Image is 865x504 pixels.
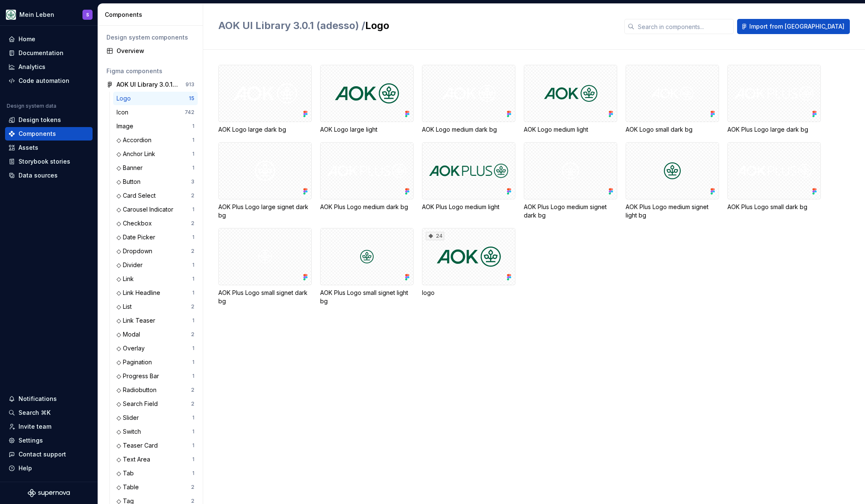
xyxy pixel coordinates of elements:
[19,464,32,472] div: Help
[113,383,198,397] a: ◇ Radiobutton2
[191,387,194,393] div: 2
[117,386,160,394] div: ◇ Radiobutton
[19,63,45,71] div: Analytics
[19,130,56,138] div: Components
[117,469,137,477] div: ◇ Tab
[192,289,194,296] div: 1
[113,453,198,466] a: ◇ Text Area1
[192,123,194,130] div: 1
[5,420,93,433] a: Invite team
[218,228,312,305] div: AOK Plus Logo small signet dark bg
[191,331,194,338] div: 2
[19,116,61,124] div: Design tokens
[117,233,159,241] div: ◇ Date Picker
[113,161,198,175] a: ◇ Banner1
[113,467,198,480] a: ◇ Tab1
[426,232,444,240] div: 24
[117,122,137,130] div: Image
[117,247,156,255] div: ◇ Dropdown
[218,65,312,134] div: AOK Logo large dark bg
[5,141,93,154] a: Assets
[117,358,155,366] div: ◇ Pagination
[5,60,93,74] a: Analytics
[19,171,58,180] div: Data sources
[192,317,194,324] div: 1
[320,289,414,305] div: AOK Plus Logo small signet light bg
[218,125,312,134] div: AOK Logo large dark bg
[106,33,194,42] div: Design system components
[28,489,70,497] a: Supernova Logo
[727,142,821,220] div: AOK Plus Logo small dark bg
[189,95,194,102] div: 15
[117,136,155,144] div: ◇ Accordion
[113,300,198,313] a: ◇ List2
[117,219,155,228] div: ◇ Checkbox
[192,276,194,282] div: 1
[113,189,198,202] a: ◇ Card Select2
[113,355,198,369] a: ◇ Pagination1
[113,203,198,216] a: ◇ Carousel Indicator1
[524,65,617,134] div: AOK Logo medium light
[192,345,194,352] div: 1
[524,142,617,220] div: AOK Plus Logo medium signet dark bg
[749,22,844,31] span: Import from [GEOGRAPHIC_DATA]
[19,157,70,166] div: Storybook stories
[218,142,312,220] div: AOK Plus Logo large signet dark bg
[117,316,159,325] div: ◇ Link Teaser
[218,19,365,32] span: AOK UI Library 3.0.1 (adesso) /
[19,49,64,57] div: Documentation
[524,203,617,220] div: AOK Plus Logo medium signet dark bg
[113,119,198,133] a: Image1
[524,125,617,134] div: AOK Logo medium light
[19,11,54,19] div: Mein Leben
[192,164,194,171] div: 1
[218,19,614,32] h2: Logo
[117,483,142,491] div: ◇ Table
[191,192,194,199] div: 2
[117,164,146,172] div: ◇ Banner
[113,425,198,438] a: ◇ Switch1
[5,392,93,406] button: Notifications
[5,46,93,60] a: Documentation
[422,125,515,134] div: AOK Logo medium dark bg
[113,314,198,327] a: ◇ Link Teaser1
[117,178,144,186] div: ◇ Button
[117,330,143,339] div: ◇ Modal
[320,125,414,134] div: AOK Logo large light
[320,228,414,305] div: AOK Plus Logo small signet light bg
[191,484,194,491] div: 2
[192,151,194,157] div: 1
[192,137,194,143] div: 1
[19,395,57,403] div: Notifications
[192,470,194,477] div: 1
[19,77,69,85] div: Code automation
[19,35,35,43] div: Home
[191,248,194,255] div: 2
[5,434,93,447] a: Settings
[5,169,93,182] a: Data sources
[727,125,821,134] div: AOK Plus Logo large dark bg
[117,94,134,103] div: Logo
[117,414,142,422] div: ◇ Slider
[117,372,162,380] div: ◇ Progress Bar
[113,175,198,188] a: ◇ Button3
[117,302,135,311] div: ◇ List
[5,74,93,88] a: Code automation
[113,328,198,341] a: ◇ Modal2
[634,19,734,34] input: Search in components...
[5,155,93,168] a: Storybook stories
[186,81,194,88] div: 913
[5,448,93,461] button: Contact support
[113,411,198,424] a: ◇ Slider1
[117,400,161,408] div: ◇ Search Field
[727,65,821,134] div: AOK Plus Logo large dark bg
[117,80,179,89] div: AOK UI Library 3.0.1 (adesso)
[19,436,43,445] div: Settings
[117,150,159,158] div: ◇ Anchor Link
[5,32,93,46] a: Home
[5,406,93,419] button: Search ⌘K
[113,397,198,411] a: ◇ Search Field2
[103,78,198,91] a: AOK UI Library 3.0.1 (adesso)913
[117,108,132,117] div: Icon
[192,428,194,435] div: 1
